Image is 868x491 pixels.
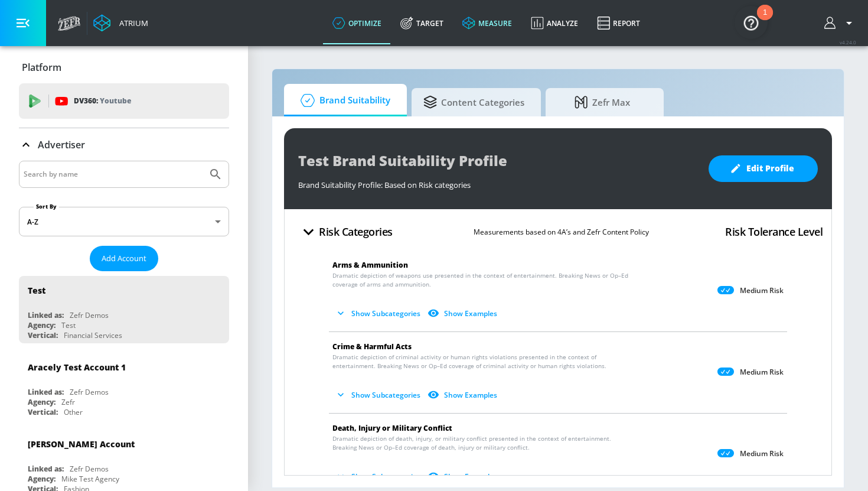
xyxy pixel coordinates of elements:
p: Advertiser [38,138,85,151]
div: 1 [763,12,767,28]
div: Atrium [115,18,148,28]
p: Medium Risk [740,449,784,459]
div: Other [64,407,83,417]
div: Brand Suitability Profile: Based on Risk categories [298,174,697,190]
div: Platform [19,51,229,84]
button: Show Examples [425,467,502,486]
span: Dramatic depiction of weapons use presented in the context of entertainment. Breaking News or Op–... [332,271,635,289]
button: Show Examples [425,304,502,323]
a: Report [588,2,650,44]
div: Zefr [61,397,75,407]
button: Add Account [90,246,158,271]
div: Linked as: [28,464,64,474]
div: Agency: [28,397,56,407]
span: Crime & Harmful Acts [332,342,412,352]
div: Linked as: [28,387,64,397]
p: Medium Risk [740,286,784,295]
button: Show Subcategories [332,385,425,405]
div: Aracely Test Account 1Linked as:Zefr DemosAgency:ZefrVertical:Other [19,353,229,420]
button: Show Subcategories [332,304,425,323]
button: Risk Categories [293,218,397,246]
p: Platform [22,61,61,74]
div: Vertical: [28,330,58,340]
button: Edit Profile [709,155,818,182]
a: measure [453,2,521,44]
div: [PERSON_NAME] Account [28,438,135,450]
div: Vertical: [28,407,58,417]
h4: Risk Tolerance Level [725,223,823,240]
div: A-Z [19,207,229,236]
div: Test [61,320,76,330]
label: Sort By [34,203,59,210]
span: Arms & Ammunition [332,260,408,270]
p: Medium Risk [740,368,784,377]
button: Open Resource Center, 1 new notification [735,6,768,39]
span: Zefr Max [557,88,647,116]
div: Advertiser [19,128,229,161]
span: Brand Suitability [296,86,390,115]
div: Test [28,285,45,296]
a: Analyze [521,2,588,44]
span: Dramatic depiction of criminal activity or human rights violations presented in the context of en... [332,353,635,370]
p: Measurements based on 4A’s and Zefr Content Policy [474,226,649,238]
input: Search by name [24,167,203,182]
div: Linked as: [28,310,64,320]
a: Target [391,2,453,44]
span: Add Account [102,252,146,265]
p: DV360: [74,95,131,108]
a: Atrium [93,14,148,32]
div: Zefr Demos [70,387,109,397]
div: Mike Test Agency [61,474,119,484]
div: DV360: Youtube [19,83,229,119]
span: Edit Profile [732,161,794,176]
div: Agency: [28,474,56,484]
div: Financial Services [64,330,122,340]
span: v 4.24.0 [840,39,856,45]
button: Show Examples [425,385,502,405]
div: TestLinked as:Zefr DemosAgency:TestVertical:Financial Services [19,276,229,343]
span: Content Categories [423,88,524,116]
button: Show Subcategories [332,467,425,486]
h4: Risk Categories [319,223,393,240]
div: Aracely Test Account 1 [28,362,126,373]
div: Zefr Demos [70,310,109,320]
span: Dramatic depiction of death, injury, or military conflict presented in the context of entertainme... [332,434,635,452]
div: Agency: [28,320,56,330]
span: Death, Injury or Military Conflict [332,423,452,433]
p: Youtube [100,95,131,107]
div: Zefr Demos [70,464,109,474]
a: optimize [323,2,391,44]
